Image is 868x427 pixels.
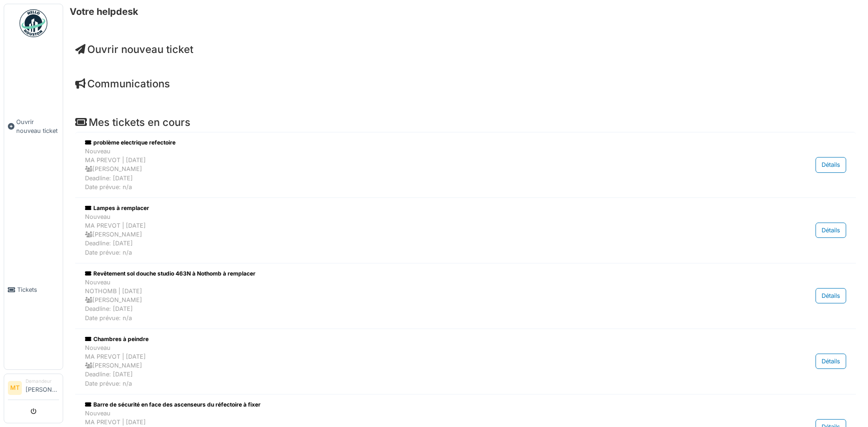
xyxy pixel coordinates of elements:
div: Nouveau MA PREVOT | [DATE] [PERSON_NAME] Deadline: [DATE] Date prévue: n/a [85,212,734,257]
div: Détails [816,157,846,172]
a: Revêtement sol douche studio 463N à Nothomb à remplacer NouveauNOTHOMB | [DATE] [PERSON_NAME]Dead... [83,267,848,325]
a: Chambres à peindre NouveauMA PREVOT | [DATE] [PERSON_NAME]Deadline: [DATE]Date prévue: n/a Détails [83,333,848,390]
div: Revêtement sol douche studio 463N à Nothomb à remplacer [85,269,734,278]
div: Nouveau NOTHOMB | [DATE] [PERSON_NAME] Deadline: [DATE] Date prévue: n/a [85,278,734,322]
h4: Communications [75,78,856,90]
a: problème electrique refectoire NouveauMA PREVOT | [DATE] [PERSON_NAME]Deadline: [DATE]Date prévue... [83,136,848,194]
div: Lampes à remplacer [85,204,734,212]
div: Détails [816,223,846,238]
a: Ouvrir nouveau ticket [4,42,63,210]
a: Lampes à remplacer NouveauMA PREVOT | [DATE] [PERSON_NAME]Deadline: [DATE]Date prévue: n/a Détails [83,202,848,259]
div: Nouveau MA PREVOT | [DATE] [PERSON_NAME] Deadline: [DATE] Date prévue: n/a [85,343,734,388]
div: Barre de sécurité en face des ascenseurs du réfectoire à fixer [85,401,734,409]
h4: Mes tickets en cours [75,116,856,128]
div: problème electrique refectoire [85,138,734,147]
span: Ouvrir nouveau ticket [16,118,59,135]
h6: Votre helpdesk [70,6,138,17]
li: [PERSON_NAME] [26,378,59,398]
a: MT Demandeur[PERSON_NAME] [8,378,59,400]
img: Badge_color-CXgf-gQk.svg [20,9,47,37]
span: Tickets [17,285,59,294]
a: Ouvrir nouveau ticket [75,43,193,55]
li: MT [8,381,22,395]
div: Demandeur [26,378,59,385]
div: Détails [816,288,846,303]
div: Nouveau MA PREVOT | [DATE] [PERSON_NAME] Deadline: [DATE] Date prévue: n/a [85,147,734,191]
a: Tickets [4,210,63,370]
div: Détails [816,354,846,369]
div: Chambres à peindre [85,335,734,343]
